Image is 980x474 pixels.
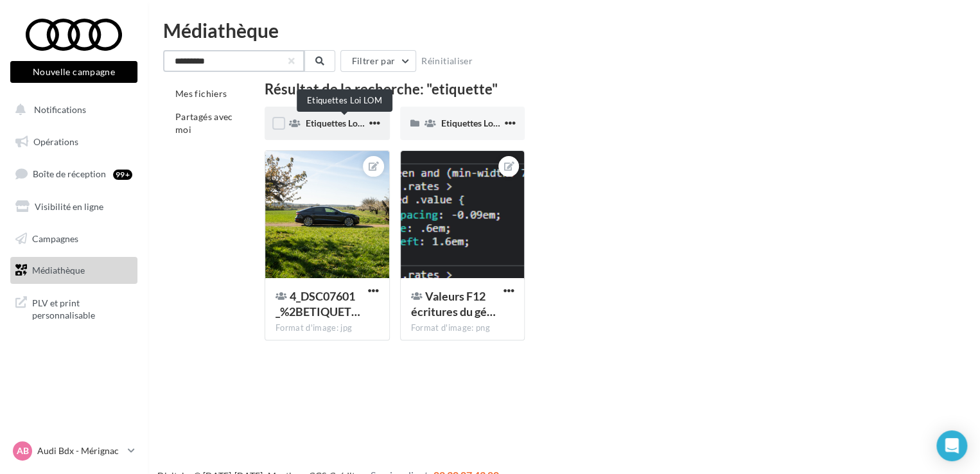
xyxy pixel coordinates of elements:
span: Boîte de réception [33,168,106,179]
div: Mots-clés [160,76,197,84]
div: Format d'image: png [411,322,514,334]
span: Mes fichiers [175,88,227,99]
span: Médiathèque [32,265,85,276]
span: Etiquettes Loi LOM [306,118,381,128]
button: Filtrer par [340,50,416,72]
div: v 4.0.25 [36,21,63,31]
a: Campagnes [8,225,140,252]
span: Etiquettes Loi LOM [441,118,517,128]
p: Audi Bdx - Mérignac [37,444,123,457]
a: Visibilité en ligne [8,193,140,220]
a: Boîte de réception99+ [8,160,140,188]
img: website_grey.svg [21,33,31,44]
div: Format d'image: jpg [276,322,379,334]
div: Etiquettes Loi LOM [297,89,392,112]
span: Campagnes [32,233,78,243]
button: Notifications [8,96,135,123]
span: Visibilité en ligne [35,201,103,212]
div: Médiathèque [163,21,965,40]
div: Domaine: [DOMAIN_NAME] [33,33,145,44]
button: Nouvelle campagne [10,61,137,83]
img: tab_domain_overview_orange.svg [52,75,62,85]
div: 99+ [113,170,132,180]
span: Notifications [34,104,86,115]
a: AB Audi Bdx - Mérignac [10,439,137,463]
span: PLV et print personnalisable [32,294,132,322]
span: Partagés avec moi [175,111,233,135]
a: Médiathèque [8,257,140,284]
span: Valeurs F12 écritures du générateur étiquettes CO2 [411,289,496,319]
button: Réinitialiser [416,53,478,69]
span: Opérations [33,136,78,147]
a: PLV et print personnalisable [8,289,140,327]
div: Open Intercom Messenger [936,430,967,461]
img: logo_orange.svg [21,21,31,31]
div: Résultat de la recherche: "etiquette" [265,82,931,96]
img: tab_keywords_by_traffic_grey.svg [146,75,156,85]
span: AB [17,444,29,457]
div: Domaine [66,76,99,84]
span: 4_DSC07601_%2BETIQUETTE [276,289,360,319]
a: Opérations [8,128,140,155]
